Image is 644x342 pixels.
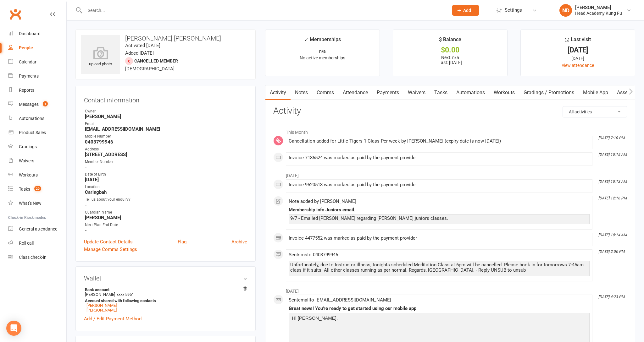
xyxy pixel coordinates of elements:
[562,63,594,68] a: view attendance
[85,177,247,182] strong: [DATE]
[81,47,120,68] div: upload photo
[86,303,117,308] a: [PERSON_NAME]
[338,85,372,100] a: Attendance
[19,187,30,192] div: Tasks
[19,45,33,50] div: People
[43,101,48,106] span: 1
[8,182,66,196] a: Tasks 20
[273,106,627,116] h3: Activity
[265,85,291,100] a: Activity
[134,58,178,63] span: Cancelled member
[8,140,66,154] a: Gradings
[289,306,590,311] div: Great news! You're ready to get started using our mobile app
[598,196,627,200] i: [DATE] 12:16 PM
[85,222,247,228] div: Next Plan End Date
[19,59,36,64] div: Calendar
[81,35,250,42] h3: [PERSON_NAME] [PERSON_NAME]
[273,126,627,136] li: This Month
[19,158,34,163] div: Waivers
[117,292,134,297] span: xxxx 5951
[273,169,627,179] li: [DATE]
[304,35,341,47] div: Memberships
[8,27,66,41] a: Dashboard
[505,3,522,17] span: Settings
[289,182,590,187] div: Invoice 9520513 was marked as paid by the payment provider
[85,287,244,292] strong: Bank account
[19,255,47,260] div: Class check-in
[559,4,572,17] div: ND
[125,43,160,48] time: Activated [DATE]
[125,66,175,72] span: [DEMOGRAPHIC_DATA]
[231,238,247,246] a: Archive
[8,236,66,250] a: Roll call
[85,121,247,127] div: Email
[85,209,247,215] div: Guardian Name
[312,85,338,100] a: Comms
[598,152,627,157] i: [DATE] 10:15 AM
[575,10,622,16] div: Head Academy Kung Fu
[85,189,247,195] strong: Caringbah
[84,275,247,282] h3: Wallet
[300,55,345,60] span: No active memberships
[273,285,627,295] li: [DATE]
[399,55,502,65] p: Next: n/a Last: [DATE]
[85,126,247,132] strong: [EMAIL_ADDRESS][DOMAIN_NAME]
[430,85,452,100] a: Tasks
[19,73,39,79] div: Payments
[489,85,519,100] a: Workouts
[6,321,21,336] div: Open Intercom Messenger
[8,250,66,264] a: Class kiosk mode
[84,94,247,104] h3: Contact information
[19,201,42,206] div: What's New
[452,85,489,100] a: Automations
[291,85,312,100] a: Notes
[19,88,34,93] div: Reports
[598,233,627,237] i: [DATE] 10:14 AM
[8,55,66,69] a: Calendar
[19,144,37,149] div: Gradings
[19,130,46,135] div: Product Sales
[598,249,625,254] i: [DATE] 2:00 PM
[598,179,627,184] i: [DATE] 10:13 AM
[452,5,479,16] button: Add
[85,197,247,203] div: Tell us about your enquiry?
[85,202,247,208] strong: -
[8,154,66,168] a: Waivers
[8,97,66,111] a: Messages 1
[526,55,629,62] div: [DATE]
[8,196,66,210] a: What's New
[19,102,39,107] div: Messages
[439,35,461,47] div: $ Balance
[8,41,66,55] a: People
[403,85,430,100] a: Waivers
[84,238,133,246] a: Update Contact Details
[289,236,590,241] div: Invoice 4477552 was marked as paid by the payment provider
[85,133,247,139] div: Mobile Number
[8,222,66,236] a: General attendance kiosk mode
[519,85,579,100] a: Gradings / Promotions
[290,314,588,323] p: Hi [PERSON_NAME],
[19,116,44,121] div: Automations
[85,227,247,233] strong: -
[86,308,117,312] a: [PERSON_NAME]
[85,146,247,152] div: Address
[289,252,338,258] span: Sent sms to 0403799946
[85,108,247,114] div: Owner
[19,172,38,177] div: Workouts
[8,69,66,83] a: Payments
[85,171,247,177] div: Date of Birth
[289,199,590,204] div: Note added by [PERSON_NAME]
[575,5,622,10] div: [PERSON_NAME]
[84,286,247,313] li: [PERSON_NAME]
[19,241,34,246] div: Roll call
[372,85,403,100] a: Payments
[579,85,613,100] a: Mobile App
[84,246,137,253] a: Manage Comms Settings
[19,226,57,231] div: General attendance
[85,164,247,170] strong: -
[289,297,391,303] span: Sent email to [EMAIL_ADDRESS][DOMAIN_NAME]
[565,35,591,47] div: Last visit
[526,47,629,53] div: [DATE]
[85,152,247,157] strong: [STREET_ADDRESS]
[289,155,590,160] div: Invoice 7186524 was marked as paid by the payment provider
